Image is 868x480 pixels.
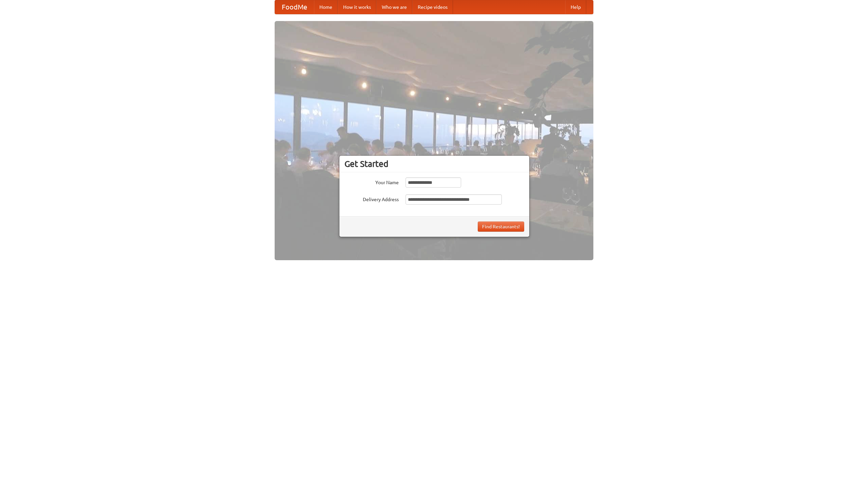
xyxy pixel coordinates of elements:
a: Home [314,0,338,14]
a: Recipe videos [412,0,453,14]
h3: Get Started [344,159,524,169]
a: Help [565,0,586,14]
a: Who we are [376,0,412,14]
a: FoodMe [275,0,314,14]
a: How it works [338,0,376,14]
button: Find Restaurants! [478,222,524,232]
label: Your Name [344,177,399,186]
label: Delivery Address [344,194,399,203]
